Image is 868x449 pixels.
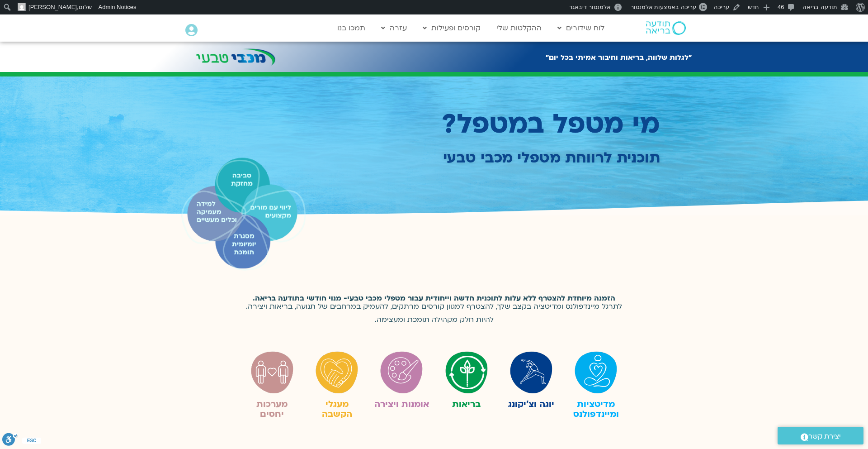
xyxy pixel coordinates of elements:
h2: מעגלי הקשבה [309,399,364,419]
span: עריכה באמצעות אלמנטור [631,4,696,10]
h2: יוגה וצ׳יקונג [503,399,559,409]
h2: מדיטציות ומיינדפולנס [568,399,624,419]
span: מי [632,106,660,143]
a: עזרה [377,19,411,37]
h2: "לגלות שלווה, בריאות וחיבור אמיתי בכל יום" [546,53,692,62]
p: לתרגל מיינדפולנס ומדיטציה בקצב שלך, להצטרף למגוון קורסים מרתקים, להעמיק במרחבים של תנועה, בריאות ... [244,294,624,325]
span: במטפל? [442,106,544,143]
a: יצירת קשר [778,427,863,444]
span: [PERSON_NAME] [28,4,77,10]
h2: אומנות ויצירה [374,399,429,409]
span: יצירת קשר [808,430,841,443]
a: לוח שידורים [553,19,609,37]
a: ההקלטות שלי [492,19,546,37]
img: תודעה בריאה [646,21,686,35]
h2: מערכות יחסים [244,399,300,419]
strong: הזמנה מיוחדת להצטרף ללא עלות לתוכנית חדשה וייחודית עבור מטפלי מכבי טבעי- מנוי חודשי בתודעה בריאה. [253,293,615,303]
a: תמכו בנו [333,19,370,37]
a: קורסים ופעילות [418,19,485,37]
h2: בריאות [439,399,494,409]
